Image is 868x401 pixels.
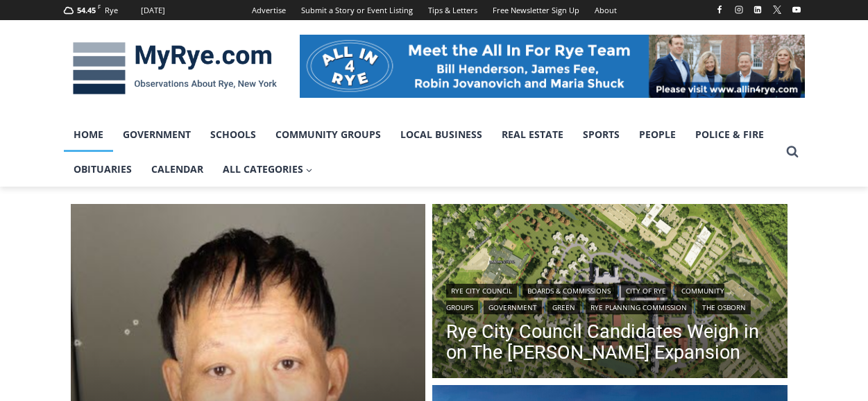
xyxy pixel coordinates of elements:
div: [DATE] [141,4,165,17]
a: Green [547,300,580,314]
a: Obituaries [64,152,142,187]
nav: Primary Navigation [64,117,780,187]
a: YouTube [788,1,805,18]
a: X [769,1,785,18]
div: Rye [105,4,118,17]
span: 54.45 [77,5,96,15]
img: All in for Rye [300,35,805,97]
a: People [629,117,686,152]
a: Rye Planning Commission [586,300,692,314]
a: City of Rye [621,284,671,298]
a: Linkedin [749,1,766,18]
a: Home [64,117,113,152]
a: Sports [573,117,629,152]
a: Local Business [391,117,492,152]
button: View Search Form [780,139,805,164]
a: Rye City Council [446,284,517,298]
a: Community Groups [266,117,391,152]
a: Read More Rye City Council Candidates Weigh in on The Osborn Expansion [432,204,788,382]
a: Calendar [142,152,213,187]
a: Boards & Commissions [522,284,615,298]
a: All Categories [213,152,323,187]
div: | | | | | | | [446,281,774,314]
a: Real Estate [492,117,573,152]
a: Police & Fire [686,117,774,152]
a: Schools [201,117,266,152]
img: (PHOTO: Illustrative plan of The Osborn's proposed site plan from the July 10, 2025 planning comm... [432,204,788,382]
a: Rye City Council Candidates Weigh in on The [PERSON_NAME] Expansion [446,321,774,363]
a: Facebook [711,1,728,18]
a: Government [484,300,542,314]
img: MyRye.com [64,33,286,105]
span: All Categories [223,162,313,177]
span: F [98,3,101,10]
a: Government [113,117,201,152]
a: The Osborn [697,300,751,314]
a: Instagram [731,1,747,18]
